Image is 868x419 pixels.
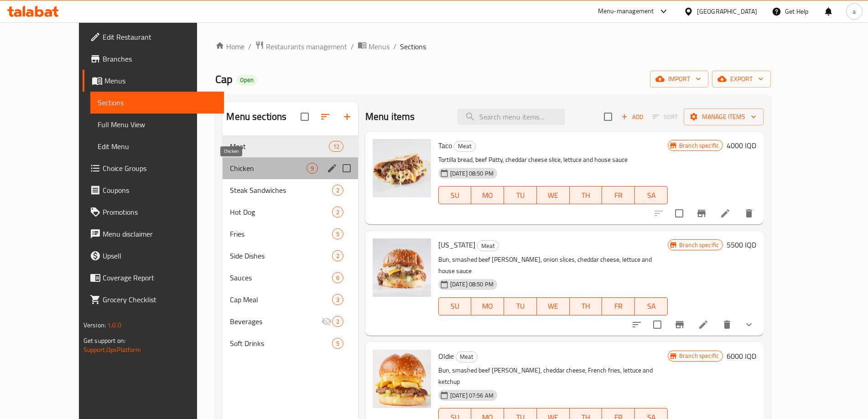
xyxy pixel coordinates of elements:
[83,335,125,347] span: Get support on:
[226,110,286,124] h2: Menu sections
[598,6,654,17] div: Menu-management
[626,314,648,336] button: sort-choices
[98,141,217,152] span: Edit Menu
[103,163,217,174] span: Choice Groups
[471,297,504,316] button: MO
[223,201,358,223] div: Hot Dog2
[618,110,647,124] button: Add
[103,228,217,239] span: Menu disclaimer
[223,157,358,179] div: Chicken9edit
[333,274,343,282] span: 6
[98,97,217,108] span: Sections
[295,107,314,126] span: Select all sections
[333,252,343,260] span: 2
[691,202,712,224] button: Branch-specific-item
[400,41,426,52] span: Sections
[373,139,431,197] img: Taco
[83,179,224,201] a: Coupons
[230,250,332,261] span: Side Dishes
[697,6,757,16] div: [GEOGRAPHIC_DATA]
[230,272,332,283] div: Sauces
[332,294,343,305] div: items
[90,135,224,157] a: Edit Menu
[504,186,537,204] button: TU
[676,141,722,150] span: Branch specific
[365,110,415,124] h2: Menu items
[103,31,217,42] span: Edit Restaurant
[438,349,454,363] span: Oldie
[471,186,504,204] button: MO
[248,41,251,52] li: /
[230,294,332,305] div: Cap Meal
[712,71,771,88] button: export
[727,238,756,251] h6: 5500 IQD
[83,48,224,70] a: Branches
[333,295,343,304] span: 3
[456,352,478,362] div: Meat
[606,189,631,202] span: FR
[570,297,603,316] button: TH
[537,186,570,204] button: WE
[620,112,645,122] span: Add
[107,319,121,331] span: 1.0.0
[691,111,756,123] span: Manage items
[103,53,217,64] span: Branches
[104,75,217,86] span: Menus
[90,114,224,135] a: Full Menu View
[438,365,668,388] p: Bun, smashed beef [PERSON_NAME], cheddar cheese, French fries, lettuce and ketchup
[504,297,537,316] button: TU
[230,163,306,174] span: Chicken
[321,316,332,327] svg: Inactive section
[266,41,347,52] span: Restaurants management
[852,6,856,16] span: a
[602,297,635,316] button: FR
[598,107,618,126] span: Select section
[325,161,339,175] button: edit
[314,106,336,128] span: Sort sections
[215,41,771,52] nav: breadcrumb
[255,41,347,52] a: Restaurants management
[223,310,358,332] div: Beverages2
[332,250,343,261] div: items
[373,350,431,408] img: Oldie
[83,245,224,267] a: Upsell
[83,157,224,179] a: Choice Groups
[438,154,668,166] p: Tortilla bread, beef Patty, cheddar cheese slice, lettuce and house sauce
[447,391,497,400] span: [DATE] 07:56 AM
[223,135,358,157] div: Meat12
[230,141,328,152] div: Meat
[98,119,217,130] span: Full Menu View
[639,300,664,313] span: SA
[230,316,321,327] div: Beverages
[727,139,756,152] h6: 4000 IQD
[670,204,689,223] span: Select to update
[438,254,668,277] p: Bun, smashed beef [PERSON_NAME], onion slices, cheddar cheese, lettuce and house sauce
[570,186,603,204] button: TH
[230,338,332,349] span: Soft Drinks
[83,344,141,356] a: Support.OpsPlatform
[83,26,224,48] a: Edit Restaurant
[230,228,332,239] span: Fries
[351,41,354,52] li: /
[329,142,343,151] span: 12
[332,185,343,196] div: items
[332,316,343,327] div: items
[438,238,475,252] span: [US_STATE]
[83,201,224,223] a: Promotions
[230,207,332,217] span: Hot Dog
[669,314,691,336] button: Branch-specific-item
[307,164,317,173] span: 9
[457,109,565,125] input: search
[215,41,244,52] a: Home
[103,294,217,305] span: Grocery Checklist
[223,179,358,201] div: Steak Sandwiches2
[635,297,668,316] button: SA
[647,110,684,124] span: Select section first
[358,41,390,52] a: Menus
[475,189,500,202] span: MO
[223,289,358,310] div: Cap Meal3
[329,141,343,152] div: items
[676,241,722,249] span: Branch specific
[447,280,497,289] span: [DATE] 08:50 PM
